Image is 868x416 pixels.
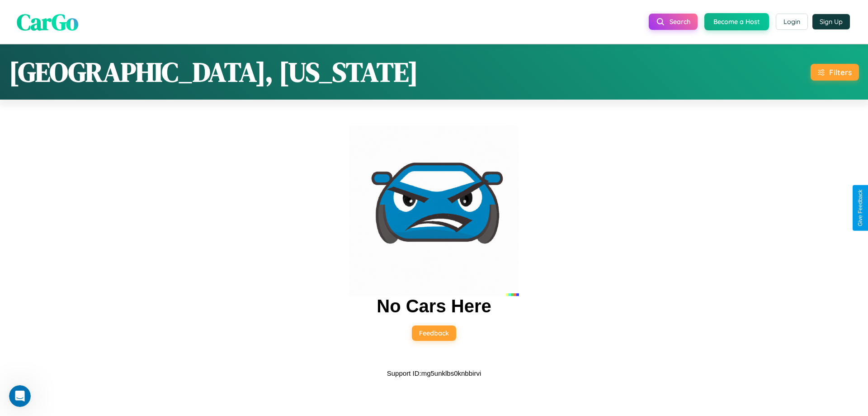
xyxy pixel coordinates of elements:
p: Support ID: mg5unklbs0knbbirvi [387,367,481,379]
button: Login [776,14,808,30]
h2: No Cars Here [377,296,491,316]
div: Filters [829,67,852,77]
button: Search [649,14,698,30]
button: Sign Up [812,14,850,29]
span: CarGo [17,6,78,37]
iframe: Intercom live chat [9,385,31,407]
button: Feedback [412,325,456,341]
button: Filters [811,64,859,81]
button: Become a Host [704,13,769,30]
span: Search [670,18,690,26]
div: Give Feedback [857,190,863,226]
img: car [349,126,519,296]
h1: [GEOGRAPHIC_DATA], [US_STATE] [9,53,418,91]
